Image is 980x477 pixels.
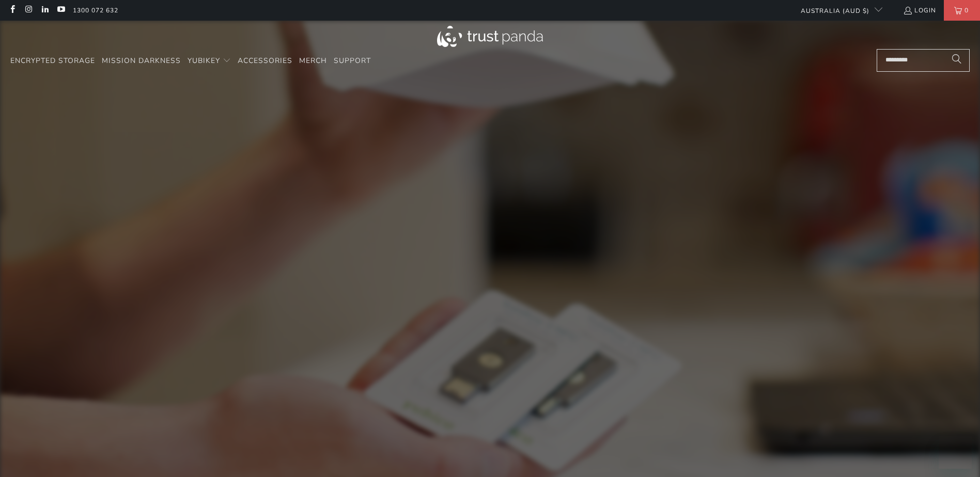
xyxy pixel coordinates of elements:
span: Merch [299,56,327,66]
nav: Translation missing: en.navigation.header.main_nav [10,49,371,73]
img: Trust Panda Australia [437,26,543,47]
a: Trust Panda Australia on YouTube [56,6,65,14]
button: Search [944,49,970,72]
span: Encrypted Storage [10,56,95,66]
a: Mission Darkness [102,49,181,73]
a: Merch [299,49,327,73]
input: Search... [877,49,970,72]
span: Mission Darkness [102,56,181,66]
a: Trust Panda Australia on Facebook [8,6,17,14]
a: Login [903,5,936,16]
span: YubiKey [188,56,220,66]
a: Trust Panda Australia on LinkedIn [40,6,49,14]
iframe: Button to launch messaging window [939,436,972,469]
a: Trust Panda Australia on Instagram [24,6,33,14]
summary: YubiKey [188,49,231,73]
a: Accessories [238,49,292,73]
a: Encrypted Storage [10,49,95,73]
span: Support [334,56,371,66]
a: Support [334,49,371,73]
span: Accessories [238,56,292,66]
a: 1300 072 632 [73,5,118,16]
